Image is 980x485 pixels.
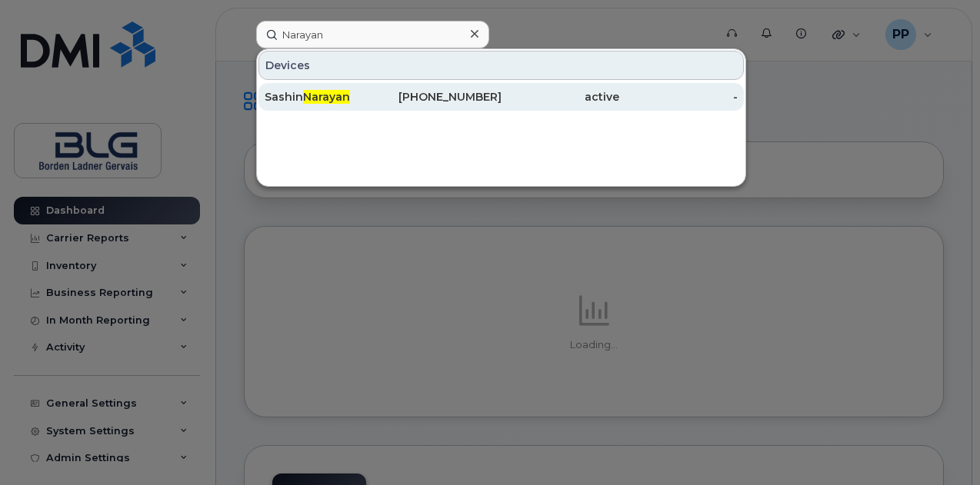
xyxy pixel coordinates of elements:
[383,89,502,105] div: [PHONE_NUMBER]
[619,89,738,105] div: -
[303,90,350,104] span: Narayan
[502,89,620,105] div: active
[265,89,383,105] div: Sashin
[258,83,744,111] a: SashinNarayan[PHONE_NUMBER]active-
[258,51,744,80] div: Devices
